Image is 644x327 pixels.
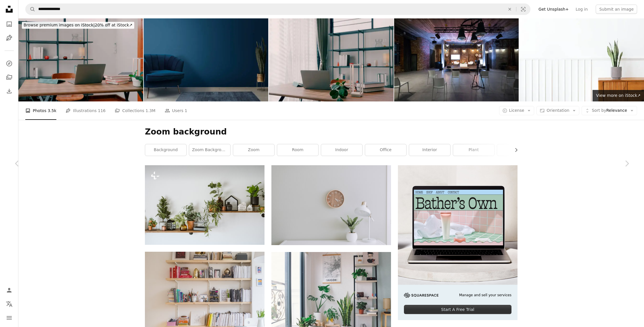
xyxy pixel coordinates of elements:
a: Illustrations 116 [66,101,106,120]
a: Explore [3,58,15,69]
a: Get Unsplash+ [535,5,572,14]
img: white desk lamp beside green plant [271,165,391,245]
a: white desk lamp beside green plant [271,202,391,207]
a: office [365,144,406,156]
button: scroll list to the right [511,144,517,156]
a: interior [409,144,450,156]
img: Snake plant in a gray plant pot on a wooden cabinet [519,18,644,101]
span: Browse premium images on iStock | [24,23,95,27]
img: file-1705255347840-230a6ab5bca9image [404,293,438,298]
a: home [497,144,538,156]
img: file-1707883121023-8e3502977149image [398,165,517,285]
a: plants in pots between glass window and shelf [271,294,391,299]
button: Orientation [536,106,579,115]
span: Sort by [592,108,606,113]
span: Orientation [547,108,569,113]
a: books on shelf [145,289,264,294]
a: Next [609,136,644,191]
a: a shelf filled with potted plants on top of a white wall [145,202,264,207]
img: Table with Laptop and Studying Supplies, Ready for Upcoming Online Class. [18,18,143,101]
img: Table with Laptop and Studying Supplies, Ready for Upcoming Online Class. [269,18,394,101]
button: Submit an image [596,5,637,14]
a: room [277,144,318,156]
a: Manage and sell your servicesStart A Free Trial [398,165,517,320]
img: a shelf filled with potted plants on top of a white wall [145,165,264,245]
form: Find visuals sitewide [25,3,530,15]
span: 1.3M [145,107,155,114]
span: Manage and sell your services [459,293,511,298]
span: 116 [98,107,106,114]
a: background [145,144,186,156]
a: zoom background office [189,144,230,156]
button: Sort byRelevance [582,106,637,115]
a: zoom [233,144,274,156]
a: Log in [572,5,591,14]
button: Search Unsplash [26,4,35,15]
a: Download History [3,85,15,97]
a: Log in / Sign up [3,284,15,296]
span: Relevance [592,108,627,114]
a: Users 1 [165,101,187,120]
a: Browse premium images on iStock|20% off at iStock↗ [18,18,138,32]
div: 20% off at iStock ↗ [22,22,134,29]
button: License [499,106,534,115]
div: Start A Free Trial [404,305,511,314]
h1: Zoom background [145,127,517,137]
button: Clear [503,4,516,15]
button: Menu [3,312,15,324]
a: Photos [3,18,15,30]
img: Retro living room interior design [144,18,269,101]
button: Language [3,298,15,310]
a: Collections 1.3M [115,101,155,120]
a: Collections [3,72,15,83]
span: License [509,108,524,113]
span: View more on iStock ↗ [596,93,641,98]
span: 1 [185,107,187,114]
button: Visual search [516,4,530,15]
a: indoor [321,144,362,156]
a: plant [453,144,494,156]
img: Modern seminar space in convention center [394,18,519,101]
a: View more on iStock↗ [593,90,644,101]
a: Illustrations [3,32,15,44]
